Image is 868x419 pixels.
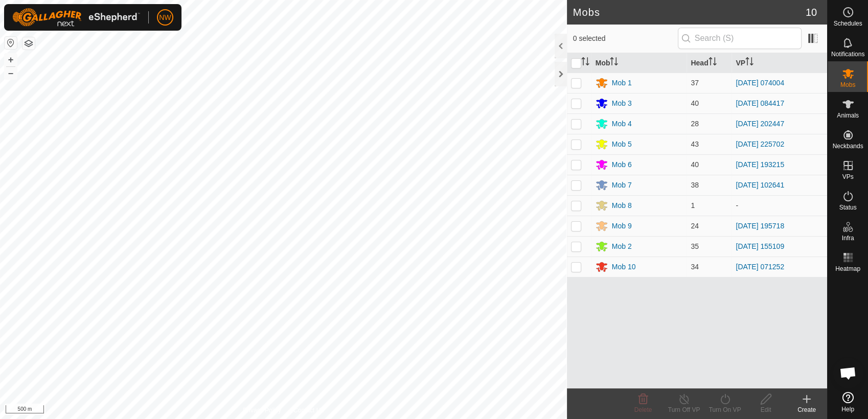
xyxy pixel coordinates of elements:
a: Privacy Policy [243,406,281,415]
div: Mob 8 [612,200,632,211]
div: Mob 7 [612,180,632,191]
span: Schedules [833,20,862,27]
button: + [5,54,17,66]
span: 35 [691,242,699,250]
span: 40 [691,160,699,169]
button: Reset Map [5,37,17,49]
div: Mob 6 [612,159,632,170]
a: [DATE] 225702 [736,140,784,148]
button: – [5,67,17,79]
a: [DATE] 084417 [736,99,784,107]
a: [DATE] 074004 [736,79,784,87]
a: Help [828,388,868,416]
td: - [732,195,827,216]
span: Infra [841,235,854,241]
a: [DATE] 155109 [736,242,784,250]
span: VPs [842,174,853,180]
span: 38 [691,181,699,189]
th: Mob [591,53,687,73]
span: 34 [691,263,699,271]
a: [DATE] 071252 [736,263,784,271]
p-sorticon: Activate to sort [581,59,589,67]
span: Help [841,406,854,412]
h2: Mobs [573,6,806,18]
p-sorticon: Activate to sort [745,59,753,67]
span: Animals [837,112,859,119]
a: [DATE] 193215 [736,160,784,169]
div: Mob 5 [612,139,632,150]
input: Search (S) [678,28,802,49]
div: Turn On VP [704,405,745,414]
a: Contact Us [293,406,324,415]
div: Create [786,405,827,414]
div: Turn Off VP [664,405,704,414]
th: Head [687,53,732,73]
span: 24 [691,222,699,230]
div: Mob 4 [612,119,632,129]
div: Mob 2 [612,241,632,252]
img: Gallagher Logo [12,8,140,27]
div: Mob 1 [612,78,632,88]
span: NW [159,12,171,23]
div: Mob 9 [612,221,632,231]
span: Notifications [831,51,864,57]
button: Map Layers [22,37,35,50]
span: Status [839,204,856,211]
div: Mob 10 [612,262,636,272]
p-sorticon: Activate to sort [610,59,618,67]
span: 28 [691,120,699,128]
a: [DATE] 202447 [736,120,784,128]
div: Edit [745,405,786,414]
a: Open chat [833,358,863,388]
span: 37 [691,79,699,87]
a: [DATE] 102641 [736,181,784,189]
span: Delete [634,406,652,413]
span: Heatmap [835,266,860,272]
span: 10 [806,5,817,20]
span: 40 [691,99,699,107]
span: Mobs [840,82,855,88]
div: Mob 3 [612,98,632,109]
span: 43 [691,140,699,148]
span: 1 [691,201,695,209]
th: VP [732,53,827,73]
a: [DATE] 195718 [736,222,784,230]
span: 0 selected [573,33,678,44]
span: Neckbands [832,143,863,149]
p-sorticon: Activate to sort [709,59,717,67]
